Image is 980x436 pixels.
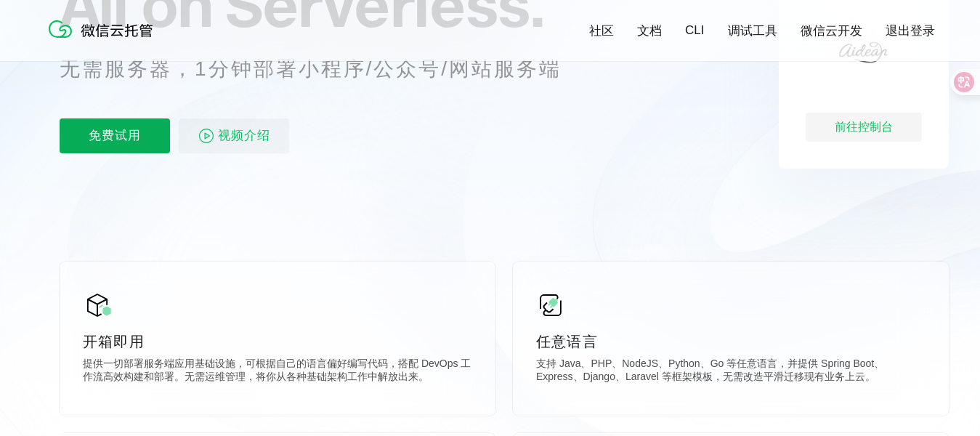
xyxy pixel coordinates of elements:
[685,23,704,38] a: CLI
[801,23,862,39] a: 微信云开发
[589,23,614,39] a: 社区
[886,23,935,39] a: 退出登录
[198,127,215,145] img: video_play.svg
[637,23,662,39] a: 文档
[806,113,922,142] div: 前往控制台
[60,54,588,84] p: 无需服务器，1分钟部署小程序/公众号/网站服务端
[218,118,270,153] span: 视频介绍
[46,33,162,46] a: 微信云托管
[60,118,170,153] p: 免费试用
[728,23,777,39] a: 调试工具
[536,358,926,387] p: 支持 Java、PHP、NodeJS、Python、Go 等任意语言，并提供 Spring Boot、Express、Django、Laravel 等框架模板，无需改造平滑迁移现有业务上云。
[83,331,472,352] p: 开箱即用
[83,358,472,387] p: 提供一切部署服务端应用基础设施，可根据自己的语言偏好编写代码，搭配 DevOps 工作流高效构建和部署。无需运维管理，将你从各种基础架构工作中解放出来。
[46,15,162,44] img: 微信云托管
[536,331,926,352] p: 任意语言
